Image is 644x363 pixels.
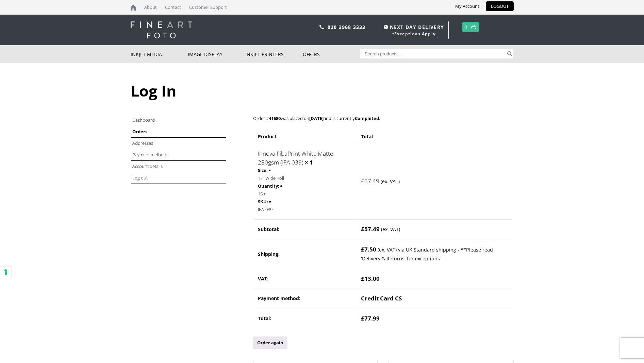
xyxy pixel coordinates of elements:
[381,226,400,232] small: (ex. VAT)
[131,45,188,63] a: Inkjet Media
[361,314,364,322] span: £
[254,240,356,268] th: Shipping:
[131,115,246,184] nav: Account pages
[486,1,514,11] a: LOGOUT
[132,152,168,158] a: Payment methods
[258,190,352,198] p: 15m
[361,245,364,253] span: £
[258,206,352,213] p: IFA-039
[132,117,155,123] a: Dashboard
[254,130,356,143] th: Product
[258,167,268,174] strong: Size:
[464,22,467,32] a: 0
[253,336,287,349] a: Order again
[254,309,356,328] th: Total:
[258,198,268,206] strong: SKU:
[361,314,380,322] span: 77.99
[254,289,356,308] th: Payment method:
[253,115,514,122] p: Order # was placed on and is currently .
[258,182,279,190] strong: Quantity:
[384,25,388,29] img: time.svg
[355,115,379,121] mark: Completed
[360,49,506,58] input: Search products…
[245,45,303,63] a: Inkjet Printers
[361,177,364,185] span: £
[319,25,324,29] img: phone.svg
[361,275,364,282] span: £
[258,174,352,182] p: 17" Wide Roll
[361,225,380,233] span: 57.49
[450,1,484,11] a: My Account
[357,130,513,143] th: Total
[471,25,476,29] img: basket.svg
[361,225,364,233] span: £
[361,177,379,185] bdi: 57.49
[305,158,313,166] strong: × 1
[131,80,514,101] h1: Log In
[132,140,153,146] a: Addresses
[188,45,245,63] a: Image Display
[361,246,493,262] small: via UK Standard shipping - **Please read 'Delivery & Returns' for exceptions
[381,178,400,185] small: (ex. VAT)
[361,245,376,253] span: 7.50
[382,23,444,31] span: NEXT DAY DELIVERY
[378,246,397,253] small: (ex. VAT)
[258,150,333,166] a: Innova FibaPrint White Matte 280gsm (IFA-039)
[361,275,380,282] span: 13.00
[269,115,281,121] mark: 41680
[254,219,356,239] th: Subtotal:
[309,115,324,121] mark: [DATE]
[394,31,436,37] a: Exceptions Apply
[506,49,514,58] button: Search
[131,21,192,38] img: logo-white.svg
[328,24,366,30] a: 020 3968 3333
[254,269,356,288] th: VAT:
[132,163,163,169] a: Account details
[132,175,148,181] a: Log out
[303,45,360,63] a: Offers
[357,289,513,308] td: Credit Card CS
[132,128,147,135] a: Orders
